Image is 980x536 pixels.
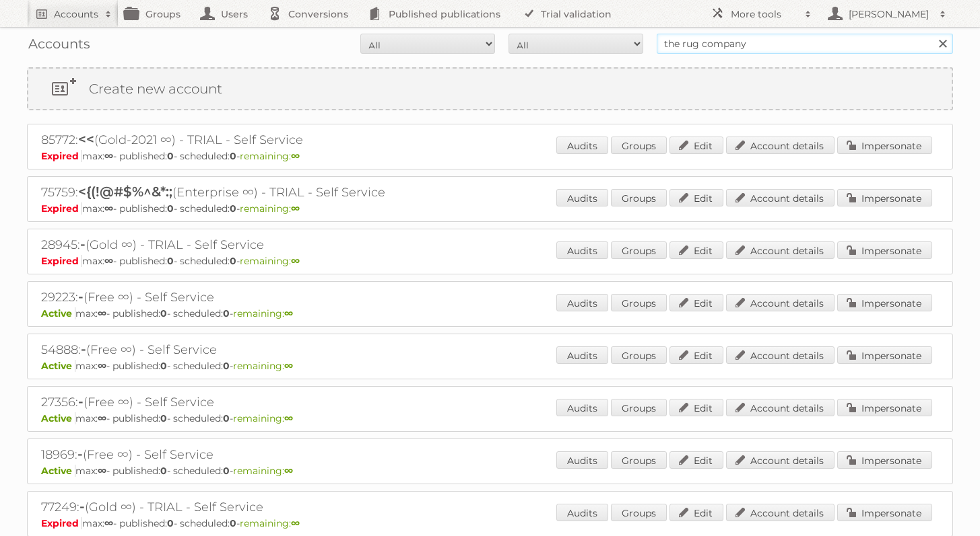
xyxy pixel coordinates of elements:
span: Active [41,307,75,319]
a: Account details [726,137,835,154]
h2: [PERSON_NAME] [845,7,933,21]
a: Edit [669,451,723,469]
strong: ∞ [98,360,106,372]
h2: 29223: (Free ∞) - Self Service [41,289,513,306]
p: max: - published: - scheduled: - [41,517,939,529]
a: Account details [726,399,835,416]
p: max: - published: - scheduled: - [41,307,939,319]
span: remaining: [240,255,300,267]
span: - [77,446,83,462]
strong: 0 [223,412,230,424]
strong: 0 [160,307,167,319]
a: Audits [556,346,608,364]
a: Audits [556,241,608,259]
strong: ∞ [291,150,300,162]
span: remaining: [240,517,300,529]
a: Edit [669,189,723,206]
strong: ∞ [291,517,300,529]
a: Groups [611,241,667,259]
p: max: - published: - scheduled: - [41,412,939,424]
a: Groups [611,504,667,521]
a: Create new account [28,69,952,109]
strong: ∞ [98,307,106,319]
a: Edit [669,241,723,259]
h2: 27356: (Free ∞) - Self Service [41,393,513,411]
span: Active [41,360,75,372]
h2: 54888: (Free ∞) - Self Service [41,341,513,358]
a: Groups [611,294,667,311]
a: Impersonate [837,241,932,259]
span: Expired [41,517,82,529]
strong: 0 [230,517,236,529]
strong: 0 [160,412,167,424]
strong: ∞ [104,517,113,529]
strong: 0 [223,465,230,477]
a: Account details [726,346,835,364]
p: max: - published: - scheduled: - [41,150,939,162]
h2: 18969: (Free ∞) - Self Service [41,446,513,463]
span: Expired [41,150,82,162]
a: Audits [556,504,608,521]
strong: 0 [160,360,167,372]
a: Account details [726,189,835,206]
a: Impersonate [837,346,932,364]
span: - [80,236,86,252]
a: Audits [556,189,608,206]
span: - [79,498,85,514]
a: Edit [669,504,723,521]
strong: 0 [167,150,174,162]
a: Audits [556,451,608,469]
strong: 0 [223,307,230,319]
strong: ∞ [104,255,113,267]
a: Impersonate [837,189,932,206]
strong: 0 [167,202,174,215]
strong: ∞ [98,465,106,477]
p: max: - published: - scheduled: - [41,360,939,372]
span: Expired [41,255,82,267]
a: Impersonate [837,137,932,154]
strong: 0 [230,255,236,267]
a: Audits [556,137,608,154]
a: Impersonate [837,451,932,469]
a: Impersonate [837,399,932,416]
strong: ∞ [291,255,300,267]
a: Edit [669,346,723,364]
span: - [78,289,84,305]
span: remaining: [240,202,300,215]
strong: ∞ [284,360,293,372]
span: - [81,341,86,357]
h2: Accounts [54,7,98,21]
a: Groups [611,451,667,469]
span: remaining: [233,360,293,372]
p: max: - published: - scheduled: - [41,255,939,267]
strong: ∞ [284,307,293,319]
strong: 0 [230,150,236,162]
span: Active [41,412,75,424]
a: Groups [611,189,667,206]
strong: 0 [167,255,174,267]
span: remaining: [240,150,300,162]
h2: 85772: (Gold-2021 ∞) - TRIAL - Self Service [41,131,513,149]
a: Edit [669,399,723,416]
a: Edit [669,294,723,311]
strong: 0 [223,360,230,372]
span: Expired [41,202,82,215]
h2: More tools [731,7,798,21]
strong: ∞ [284,465,293,477]
a: Groups [611,346,667,364]
a: Account details [726,451,835,469]
strong: 0 [167,517,174,529]
a: Audits [556,399,608,416]
span: Active [41,465,75,477]
a: Account details [726,241,835,259]
a: Account details [726,504,835,521]
a: Impersonate [837,294,932,311]
a: Account details [726,294,835,311]
h2: 28945: (Gold ∞) - TRIAL - Self Service [41,236,513,254]
h2: 77249: (Gold ∞) - TRIAL - Self Service [41,498,513,516]
span: <{(!@#$%^&*:; [78,184,172,200]
a: Groups [611,137,667,154]
span: remaining: [233,412,293,424]
span: remaining: [233,465,293,477]
a: Groups [611,399,667,416]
